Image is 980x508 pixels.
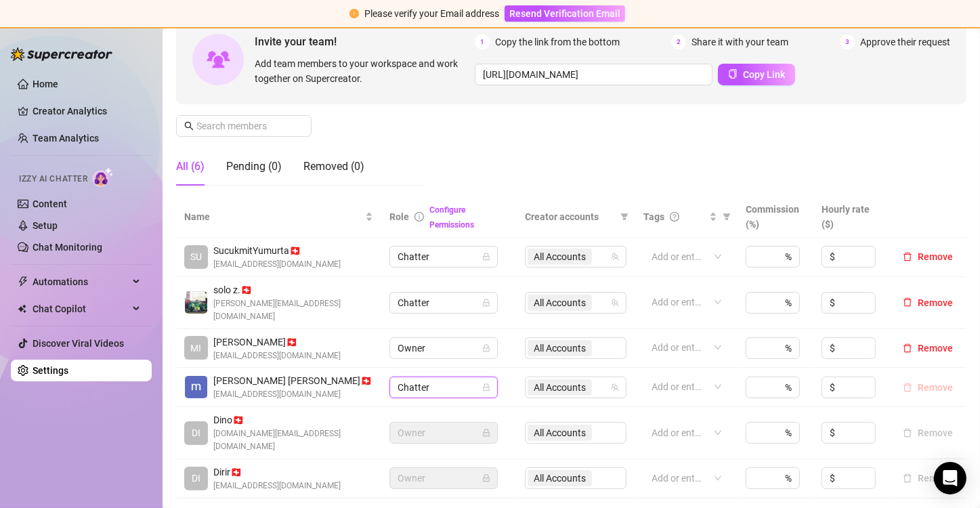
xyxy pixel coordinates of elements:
span: Remove [918,382,953,393]
button: Remove [897,470,958,486]
button: Remove [897,379,958,396]
span: SU [190,249,202,264]
span: Dino 🇨🇭 [213,412,373,427]
span: Chatter [398,247,490,267]
div: Removed (0) [303,158,364,175]
span: team [611,383,619,391]
span: Remove [918,297,953,308]
span: Automations [33,271,129,293]
div: Open Intercom Messenger [934,462,966,494]
span: [EMAIL_ADDRESS][DOMAIN_NAME] [213,258,341,271]
span: search [184,121,194,131]
span: copy [728,69,738,79]
a: Content [33,198,67,209]
span: Name [184,209,362,224]
span: filter [723,213,731,221]
span: lock [482,253,490,261]
span: All Accounts [528,295,592,311]
span: Izzy AI Chatter [19,173,87,186]
span: Invite your team! [255,33,475,50]
span: [EMAIL_ADDRESS][DOMAIN_NAME] [213,388,372,401]
span: [PERSON_NAME][EMAIL_ADDRESS][DOMAIN_NAME] [213,297,373,323]
span: delete [903,297,912,307]
img: Chat Copilot [18,304,26,314]
span: MI [191,341,202,356]
a: Home [33,79,58,89]
a: Chat Monitoring [33,242,102,253]
span: Owner [398,423,490,443]
span: Dirir 🇨🇭 [213,465,341,480]
th: Commission (%) [738,196,813,238]
a: Settings [33,365,68,376]
span: info-circle [414,212,424,221]
span: All Accounts [534,249,586,264]
span: team [611,299,619,307]
span: All Accounts [528,379,592,396]
span: Resend Verification Email [509,8,620,19]
span: lock [482,474,490,482]
button: Resend Verification Email [505,5,625,22]
span: Remove [918,343,953,354]
a: Discover Viral Videos [33,338,124,349]
span: [EMAIL_ADDRESS][DOMAIN_NAME] [213,350,341,362]
span: All Accounts [528,249,592,265]
img: logo-BBDzfeDw.svg [11,47,112,61]
span: Chatter [398,293,490,313]
span: lock [482,344,490,352]
span: solo z. 🇨🇭 [213,282,373,297]
span: 2 [671,35,686,49]
span: Tags [643,209,664,224]
span: Share it with your team [691,35,788,49]
span: Add team members to your workspace and work together on Supercreator. [255,56,469,86]
a: Team Analytics [33,133,99,144]
span: DI [192,471,200,486]
img: solo zurigo [185,291,207,314]
button: Remove [897,249,958,265]
span: All Accounts [534,295,586,310]
a: Setup [33,220,58,231]
span: team [611,253,619,261]
span: thunderbolt [18,276,28,287]
span: lock [482,383,490,391]
span: Copy the link from the bottom [495,35,620,49]
a: Creator Analytics [33,100,141,122]
a: Configure Permissions [429,205,474,230]
span: [EMAIL_ADDRESS][DOMAIN_NAME] [213,480,341,492]
button: Remove [897,340,958,356]
span: 1 [475,35,490,49]
button: Remove [897,295,958,311]
span: lock [482,299,490,307]
span: [DOMAIN_NAME][EMAIL_ADDRESS][DOMAIN_NAME] [213,427,373,453]
span: 3 [840,35,855,49]
div: Pending (0) [226,158,282,175]
div: Please verify your Email address [364,6,499,21]
span: Owner [398,338,490,358]
img: AI Chatter [93,167,114,187]
span: filter [720,207,733,227]
th: Name [176,196,381,238]
span: All Accounts [534,380,586,395]
span: Remove [918,251,953,262]
span: filter [618,207,631,227]
input: Search members [196,119,293,133]
span: [PERSON_NAME] [PERSON_NAME] 🇨🇭 [213,373,372,388]
span: SucukmitYumurta 🇨🇭 [213,243,341,258]
button: Remove [897,425,958,441]
span: Owner [398,468,490,488]
span: question-circle [670,212,679,221]
span: delete [903,383,912,392]
span: [PERSON_NAME] 🇨🇭 [213,335,341,350]
th: Hourly rate ($) [813,196,889,238]
span: filter [620,213,629,221]
span: Role [389,211,409,222]
span: lock [482,429,490,437]
button: Copy Link [718,64,795,85]
span: DI [192,425,200,440]
span: delete [903,343,912,353]
div: All (6) [176,158,205,175]
span: exclamation-circle [349,9,359,18]
span: Chatter [398,377,490,398]
span: Creator accounts [525,209,615,224]
span: Copy Link [743,69,785,80]
img: metzger joey [185,376,207,398]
